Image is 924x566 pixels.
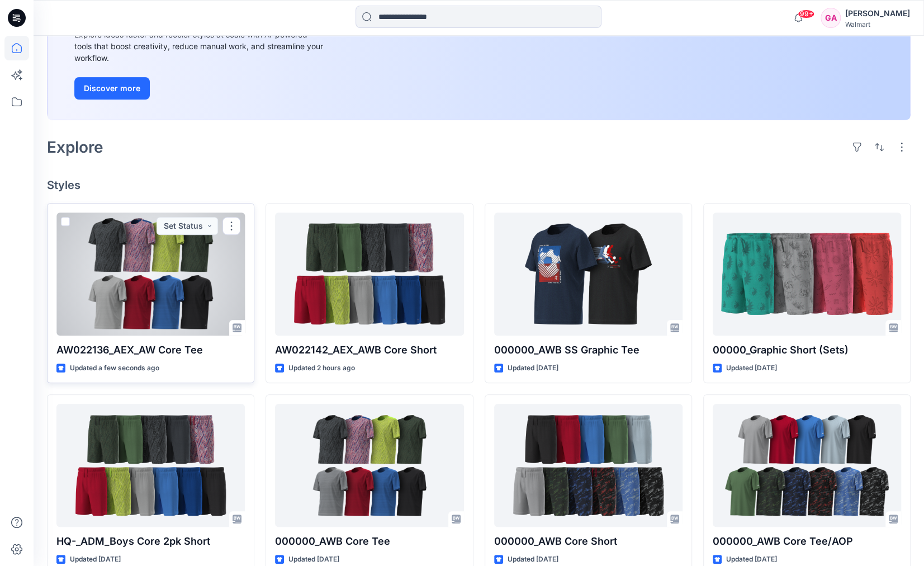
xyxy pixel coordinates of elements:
[47,178,911,192] h4: Styles
[275,213,463,336] a: AW022142_AEX_AWB Core Short
[74,29,326,64] div: Explore ideas faster and recolor styles at scale with AI-powered tools that boost creativity, red...
[713,534,901,549] p: 000000_AWB Core Tee/AOP
[288,554,339,565] p: Updated [DATE]
[56,342,245,358] p: AW022136_AEX_AW Core Tee
[726,554,777,565] p: Updated [DATE]
[47,138,103,156] h2: Explore
[56,404,245,527] a: HQ-_ADM_Boys Core 2pk Short
[713,213,901,336] a: 00000_Graphic Short (Sets)
[713,342,901,358] p: 00000_Graphic Short (Sets)
[494,342,683,358] p: 000000_AWB SS Graphic Tee
[798,10,814,18] span: 99+
[508,362,558,374] p: Updated [DATE]
[494,213,683,336] a: 000000_AWB SS Graphic Tee
[56,213,245,336] a: AW022136_AEX_AW Core Tee
[56,534,245,549] p: HQ-_ADM_Boys Core 2pk Short
[713,404,901,527] a: 000000_AWB Core Tee/AOP
[494,404,683,527] a: 000000_AWB Core Short
[845,20,910,29] div: Walmart
[821,8,841,28] div: GA
[508,554,558,565] p: Updated [DATE]
[275,342,463,358] p: AW022142_AEX_AWB Core Short
[726,362,777,374] p: Updated [DATE]
[70,362,159,374] p: Updated a few seconds ago
[275,404,463,527] a: 000000_AWB Core Tee
[494,534,683,549] p: 000000_AWB Core Short
[74,77,150,100] button: Discover more
[70,554,121,565] p: Updated [DATE]
[288,362,355,374] p: Updated 2 hours ago
[74,77,326,100] a: Discover more
[275,534,463,549] p: 000000_AWB Core Tee
[845,7,910,20] div: [PERSON_NAME]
